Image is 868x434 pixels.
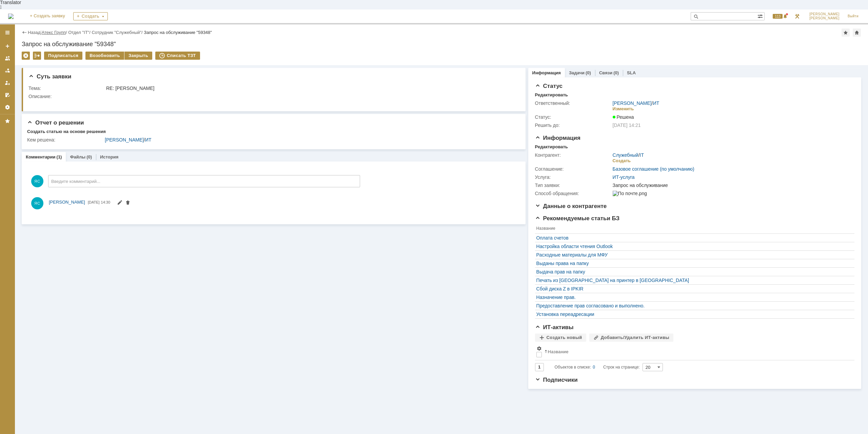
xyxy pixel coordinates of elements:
[773,14,783,19] span: 113
[26,154,56,159] a: Комментарии
[92,30,141,35] a: Сотрудник "Служебный"
[536,252,850,258] a: Расходные материалы для МФУ
[536,278,850,283] a: Печать из [GEOGRAPHIC_DATA] на принтер в [GEOGRAPHIC_DATA]
[535,215,620,222] span: Рекомендуемые статьи БЗ
[535,377,578,383] span: Подписчики
[26,10,69,23] a: + Создать заявку
[70,154,85,159] a: Файлы
[8,14,14,19] img: logo
[144,30,212,35] div: Запрос на обслуживание "59348"
[627,70,636,75] a: SLA
[613,152,638,158] a: Служебный
[536,261,850,266] a: Выданы права на папку
[33,52,41,60] div: Работа с массовостью
[536,269,850,275] a: Выдача прав на папку
[2,90,13,100] a: Мои согласования
[535,225,851,234] th: Название
[613,100,659,106] div: /
[27,119,84,126] span: Отчет о решении
[28,30,40,35] a: Назад
[535,152,611,158] div: Контрагент:
[2,77,13,88] a: Мои заявки
[599,70,612,75] a: Связи
[8,14,14,19] a: Перейти на домашнюю страницу
[532,70,561,75] a: Информация
[31,175,43,187] span: ЯС
[2,41,13,52] a: Создать заявку
[535,83,563,89] span: Статус
[145,137,152,143] a: ИТ
[555,363,640,371] i: Строк на странице:
[555,365,591,370] span: Объектов в списке:
[613,100,652,106] a: [PERSON_NAME]
[117,201,122,206] span: Редактировать
[793,12,801,20] a: Перейти в интерфейс администратора
[92,30,144,35] div: /
[613,166,694,172] a: Базовое соглашение (по умолчанию)
[844,10,863,23] a: Выйти
[535,191,611,196] div: Способ обращения:
[569,70,585,75] a: Задачи
[613,122,641,128] span: [DATE] 14:21
[536,346,542,351] span: Настройки
[535,144,568,150] div: Редактировать
[40,30,41,35] div: |
[805,10,844,23] a: [PERSON_NAME][PERSON_NAME]
[613,114,634,120] span: Решена
[27,137,103,143] div: Кем решена:
[536,244,850,249] a: Настройка области чтения Outlook
[809,12,840,16] span: [PERSON_NAME]
[28,94,515,99] div: Описание:
[535,92,568,98] div: Редактировать
[613,106,634,112] div: Изменить
[535,122,611,128] div: Решить до:
[68,30,89,35] a: Отдел "IT"
[535,183,611,188] div: Тип заявки:
[27,129,106,134] div: Создать статью на основе решения
[49,200,85,205] span: [PERSON_NAME]
[125,201,131,206] span: Удалить
[613,152,644,158] div: /
[536,286,850,291] a: Сбой диска Z в IPKIR
[536,295,850,300] a: Назначение прав.
[2,102,13,113] a: Настройки
[536,312,850,317] a: Установка переадресации
[536,303,850,308] a: Предоставление прав согласовано и выполнено.
[105,137,144,143] a: [PERSON_NAME]
[536,235,850,241] a: Оплата счетов
[73,12,108,20] div: Создать
[101,200,111,204] span: 14:30
[86,154,92,159] div: (0)
[842,29,850,37] div: Добавить в избранное
[49,199,85,206] a: [PERSON_NAME]
[757,13,764,19] span: Расширенный поиск
[613,183,850,188] div: Запрос на обслуживание
[88,200,100,204] span: [DATE]
[535,174,611,180] div: Услуга:
[613,70,619,75] div: (0)
[535,100,611,106] div: Ответственный:
[548,349,569,354] div: Название
[586,70,591,75] div: (0)
[28,73,71,80] span: Суть заявки
[769,10,789,23] div: Открыть панель уведомлений
[543,344,851,360] th: Название
[100,154,118,159] a: История
[653,100,659,106] a: ИТ
[535,135,580,141] span: Информация
[68,30,92,35] div: /
[22,52,30,60] div: Удалить
[613,158,631,164] div: Создать
[535,203,607,209] span: Данные о контрагенте
[613,174,635,180] a: ИТ-услуга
